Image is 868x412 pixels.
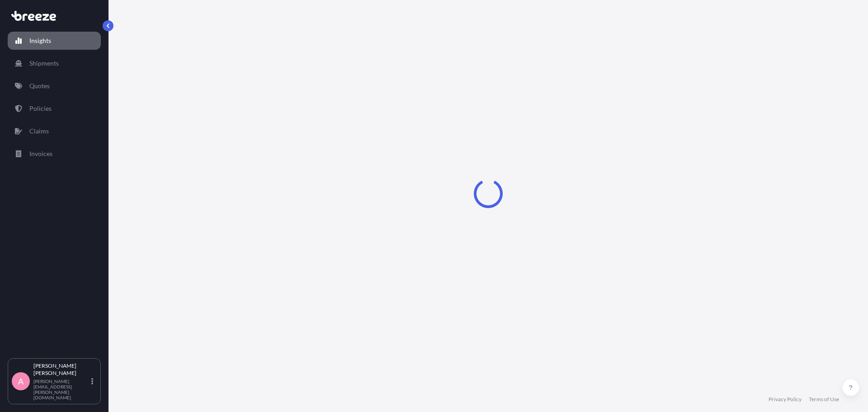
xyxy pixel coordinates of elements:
a: Quotes [8,77,101,95]
p: Invoices [29,149,52,158]
p: [PERSON_NAME][EMAIL_ADDRESS][PERSON_NAME][DOMAIN_NAME] [33,379,90,400]
p: Policies [29,104,52,113]
a: Claims [8,122,101,140]
p: Claims [29,127,49,136]
a: Policies [8,99,101,118]
a: Terms of Use [809,396,839,403]
p: Quotes [29,81,50,90]
p: Insights [29,36,51,45]
a: Invoices [8,145,101,163]
a: Privacy Policy [769,396,802,403]
a: Shipments [8,54,101,72]
p: Shipments [29,59,59,68]
a: Insights [8,32,101,50]
span: A [18,377,24,386]
p: [PERSON_NAME] [PERSON_NAME] [33,362,90,377]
